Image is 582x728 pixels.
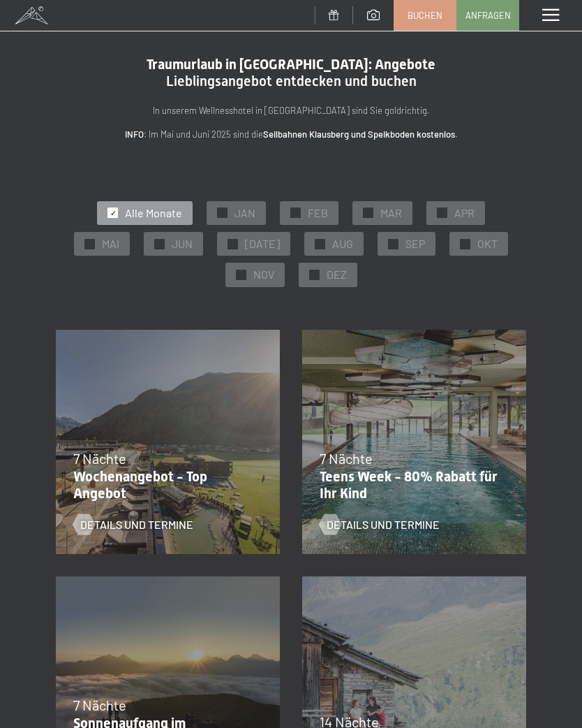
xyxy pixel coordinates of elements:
a: Anfragen [457,1,518,30]
span: 7 Nächte [320,450,373,467]
p: In unserem Wellnesshotel in [GEOGRAPHIC_DATA] sind Sie goldrichtig. [56,103,526,118]
span: Alle Monate [125,205,182,221]
span: Details und Termine [80,517,193,532]
span: [DATE] [245,236,280,252]
span: 7 Nächte [73,450,126,467]
strong: Seilbahnen Klausberg und Speikboden kostenlos [263,129,455,140]
span: AUG [332,236,353,252]
strong: INFO [125,129,144,140]
span: Traumurlaub in [GEOGRAPHIC_DATA]: Angebote [147,56,435,73]
span: NOV [253,267,274,282]
span: APR [454,205,475,221]
span: JUN [172,236,193,252]
span: Lieblingsangebot entdecken und buchen [166,73,417,89]
span: ✓ [230,239,236,249]
span: MAR [380,205,402,221]
span: 7 Nächte [73,697,126,713]
span: MAI [102,236,119,252]
span: FEB [308,205,328,221]
span: SEP [405,236,425,252]
span: ✓ [318,239,323,249]
span: JAN [234,205,255,221]
span: ✓ [463,239,468,249]
span: OKT [477,236,498,252]
a: Details und Termine [320,517,440,532]
span: ✓ [366,208,371,218]
span: Buchen [408,9,442,22]
span: ✓ [87,239,93,249]
span: ✓ [440,208,445,218]
p: : Im Mai und Juni 2025 sind die . [56,127,526,142]
a: Buchen [394,1,456,30]
span: Details und Termine [327,517,440,532]
span: ✓ [157,239,163,249]
span: ✓ [311,270,317,280]
span: ✓ [391,239,396,249]
a: Details und Termine [73,517,193,532]
span: ✓ [110,208,116,218]
span: Anfragen [465,9,511,22]
p: Wochenangebot - Top Angebot [73,468,255,502]
span: ✓ [220,208,225,218]
p: Teens Week - 80% Rabatt für Ihr Kind [320,468,502,502]
span: ✓ [238,270,244,280]
span: DEZ [327,267,347,282]
span: ✓ [293,208,299,218]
